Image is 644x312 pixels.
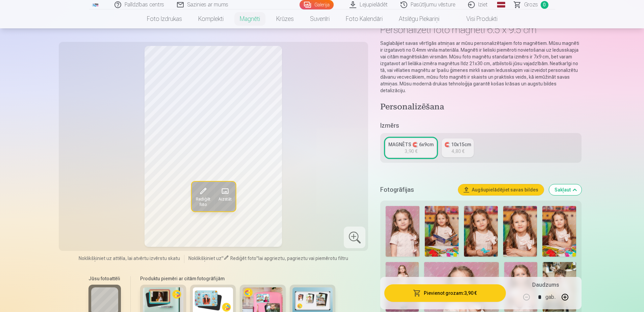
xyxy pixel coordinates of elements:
p: Saglabājiet savas vērtīgās atmiņas ar mūsu personalizētajiem foto magnētiem. Mūsu magnēti ir izga... [380,40,581,94]
h6: Jūsu fotoattēli [88,275,121,282]
h5: Fotogrāfijas [380,185,453,194]
span: Aizstāt [218,197,231,202]
div: 4,80 € [452,148,464,155]
div: 🧲 10x15cm [444,141,471,148]
a: MAGNĒTS 🧲 6x9cm3,90 € [386,138,436,157]
img: /fa1 [92,3,99,7]
a: Visi produkti [447,9,506,28]
span: 0 [541,1,548,9]
a: Komplekti [190,9,232,28]
h5: Izmērs [380,121,581,130]
a: 🧲 10x15cm4,80 € [442,138,474,157]
h1: Personalizēti foto magnēti 6.5 x 9.5 cm [380,24,581,36]
button: Augšupielādējiet savas bildes [458,184,544,195]
button: Sakļaut [549,184,582,195]
button: Aizstāt [214,182,235,211]
span: Rediģēt foto [196,197,210,207]
a: Krūzes [268,9,302,28]
a: Atslēgu piekariņi [391,9,447,28]
button: Pievienot grozam:3,90 € [384,284,506,302]
span: Noklikšķiniet uz attēla, lai atvērtu izvērstu skatu [79,255,180,262]
button: Rediģēt foto [191,182,214,211]
span: " [222,256,224,261]
span: lai apgrieztu, pagrieztu vai piemērotu filtru [258,256,348,261]
div: 3,90 € [405,148,417,155]
div: gab. [545,289,556,305]
a: Foto izdrukas [139,9,190,28]
span: Noklikšķiniet uz [188,256,222,261]
a: Foto kalendāri [338,9,391,28]
span: " [256,256,258,261]
h5: Daudzums [532,281,559,289]
div: MAGNĒTS 🧲 6x9cm [388,141,434,148]
a: Magnēti [232,9,268,28]
h6: Produktu piemēri ar citām fotogrāfijām [137,275,338,282]
span: Grozs [524,1,538,9]
h4: Personalizēšana [380,102,581,113]
a: Suvenīri [302,9,338,28]
span: Rediģēt foto [230,256,256,261]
